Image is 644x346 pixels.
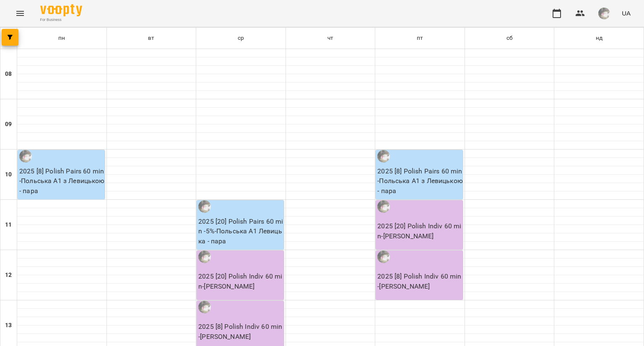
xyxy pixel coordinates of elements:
[5,321,12,330] h6: 13
[198,271,284,291] p: 2025 [20] Polish Indiv 60 min - [PERSON_NAME]
[19,150,32,163] img: Левицька Софія Сергіївна (п)
[377,221,463,241] p: 2025 [20] Polish Indiv 60 min - [PERSON_NAME]
[10,3,30,23] button: Menu
[5,120,12,129] h6: 09
[198,250,211,263] img: Левицька Софія Сергіївна (п)
[506,34,513,43] h6: сб
[377,150,390,163] img: Левицька Софія Сергіївна (п)
[618,5,634,21] button: UA
[5,220,12,230] h6: 11
[198,217,284,246] p: 2025 [20] Polish Pairs 60 min -5% - Польська А1 Левицька - пара
[417,34,423,43] h6: пт
[622,9,631,18] span: UA
[40,4,82,16] img: Voopty Logo
[198,301,211,313] img: Левицька Софія Сергіївна (п)
[377,166,463,196] p: 2025 [8] Polish Pairs 60 min - Польська А1 з Левицькою - пара
[327,34,333,43] h6: чт
[598,8,610,19] img: e3906ac1da6b2fc8356eee26edbd6dfe.jpg
[58,34,65,43] h6: пн
[377,271,463,291] p: 2025 [8] Polish Indiv 60 min - [PERSON_NAME]
[19,166,105,196] p: 2025 [8] Polish Pairs 60 min - Польська А1 з Левицькою - пара
[198,200,211,213] img: Левицька Софія Сергіївна (п)
[198,322,284,341] p: 2025 [8] Polish Indiv 60 min - [PERSON_NAME]
[377,250,390,263] img: Левицька Софія Сергіївна (п)
[596,34,602,43] h6: нд
[148,34,154,43] h6: вт
[5,271,12,280] h6: 12
[238,34,244,43] h6: ср
[5,170,12,179] h6: 10
[5,70,12,79] h6: 08
[40,17,82,23] span: For Business
[377,200,390,213] img: Левицька Софія Сергіївна (п)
